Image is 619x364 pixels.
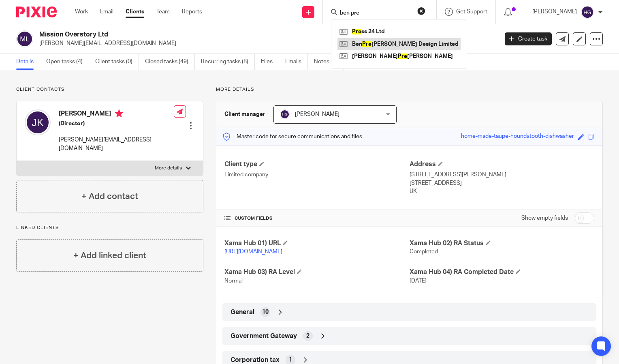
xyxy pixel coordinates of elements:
p: [PERSON_NAME][EMAIL_ADDRESS][DOMAIN_NAME] [59,136,174,152]
p: More details [155,165,182,171]
a: [URL][DOMAIN_NAME] [224,249,282,255]
a: Email [100,8,113,16]
img: svg%3E [16,30,33,47]
span: 10 [262,308,269,316]
h4: + Add contact [81,190,138,203]
span: Government Gateway [231,332,297,340]
h3: Client manager [224,110,265,118]
button: Clear [417,7,425,15]
p: [STREET_ADDRESS] [410,179,594,187]
span: [DATE] [410,278,427,284]
p: More details [216,86,603,93]
p: Master code for secure communications and files [222,133,362,141]
span: Get Support [456,9,487,15]
h4: Xama Hub 04) RA Completed Date [410,268,594,276]
label: Show empty fields [521,214,568,222]
i: Primary [115,109,123,118]
h4: [PERSON_NAME] [59,109,174,120]
h4: CUSTOM FIELDS [224,215,409,222]
span: [PERSON_NAME] [295,111,339,117]
a: Reports [182,8,202,16]
p: Limited company [224,171,409,179]
p: [PERSON_NAME][EMAIL_ADDRESS][DOMAIN_NAME] [39,39,493,47]
span: Completed [410,249,438,255]
a: Client tasks (0) [95,54,139,70]
p: [STREET_ADDRESS][PERSON_NAME] [410,171,594,179]
a: Closed tasks (49) [145,54,195,70]
img: svg%3E [581,6,594,19]
a: Details [16,54,40,70]
img: svg%3E [25,109,51,135]
h4: + Add linked client [73,249,146,262]
input: Search [339,10,412,17]
a: Team [156,8,170,16]
p: Client contacts [16,86,203,93]
a: Create task [505,32,552,45]
a: Open tasks (4) [46,54,89,70]
h4: Xama Hub 02) RA Status [410,239,594,248]
h5: (Director) [59,120,174,128]
h4: Xama Hub 01) URL [224,239,409,248]
img: Pixie [16,6,57,17]
a: Recurring tasks (8) [201,54,255,70]
p: UK [410,187,594,195]
h2: Mission Overstory Ltd [39,30,402,39]
p: [PERSON_NAME] [532,8,577,16]
a: Notes (0) [314,54,344,70]
span: 1 [289,356,292,364]
h4: Client type [224,160,409,169]
img: svg%3E [280,109,290,119]
p: Linked clients [16,225,203,231]
a: Clients [126,8,144,16]
h4: Address [410,160,594,169]
span: General [231,308,254,317]
a: Work [75,8,88,16]
h4: Xama Hub 03) RA Level [224,268,409,276]
span: Normal [224,278,243,284]
a: Files [261,54,279,70]
div: home-made-taupe-houndstooth-dishwasher [461,132,574,141]
a: Emails [285,54,308,70]
span: 2 [306,332,309,340]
